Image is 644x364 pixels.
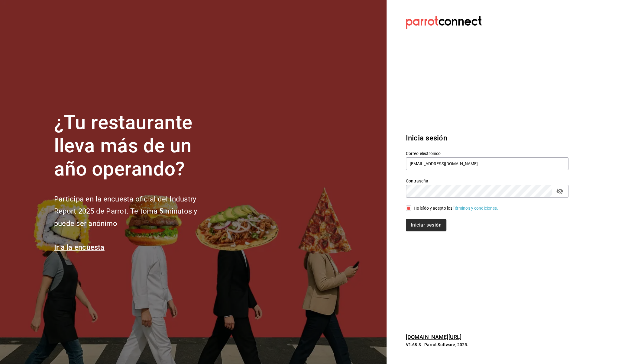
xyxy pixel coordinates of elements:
[406,133,568,143] h3: Inicia sesión
[406,342,568,348] p: V1.68.3 - Parrot Software, 2025.
[406,151,568,156] label: Correo electrónico
[54,193,217,230] h2: Participa en la encuesta oficial del Industry Report 2025 de Parrot. Te toma 5 minutos y puede se...
[555,186,565,196] button: passwordField
[406,219,446,231] button: Iniciar sesión
[414,205,498,211] div: He leído y acepto los
[406,334,461,340] a: [DOMAIN_NAME][URL]
[406,179,568,183] label: Contraseña
[452,206,498,211] a: Términos y condiciones.
[54,111,217,181] h1: ¿Tu restaurante lleva más de un año operando?
[54,243,105,252] a: Ir a la encuesta
[406,157,568,170] input: Ingresa tu correo electrónico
